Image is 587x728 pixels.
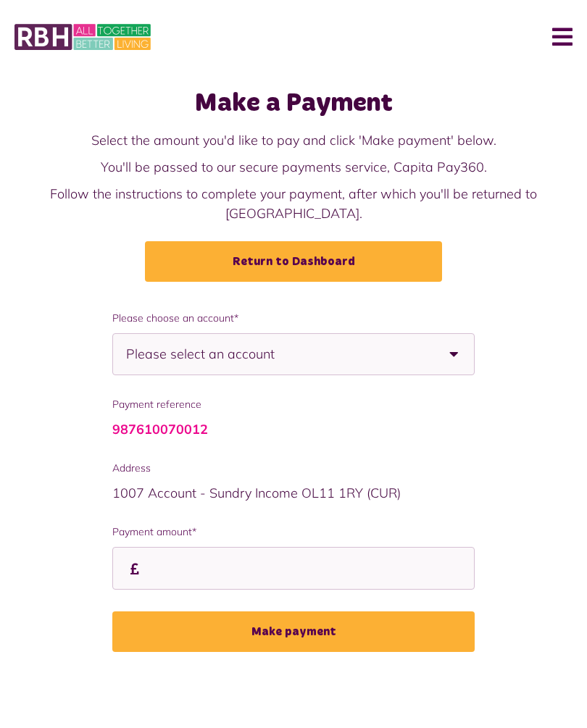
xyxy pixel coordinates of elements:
a: 987610070012 [112,421,208,438]
img: MyRBH [14,22,151,52]
span: Please choose an account* [112,311,475,326]
p: Follow the instructions to complete your payment, after which you'll be returned to [GEOGRAPHIC_D... [14,184,573,223]
p: You'll be passed to our secure payments service, Capita Pay360. [14,157,573,177]
span: Payment reference [112,397,475,412]
button: Make payment [112,611,475,652]
a: Return to Dashboard [145,241,442,282]
span: Address [112,461,475,476]
label: Payment amount* [112,524,475,540]
h1: Make a Payment [14,88,573,120]
p: Select the amount you'd like to pay and click 'Make payment' below. [14,130,573,150]
span: 1007 Account - Sundry Income OL11 1RY (CUR) [112,485,401,501]
span: Please select an account [126,334,325,375]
